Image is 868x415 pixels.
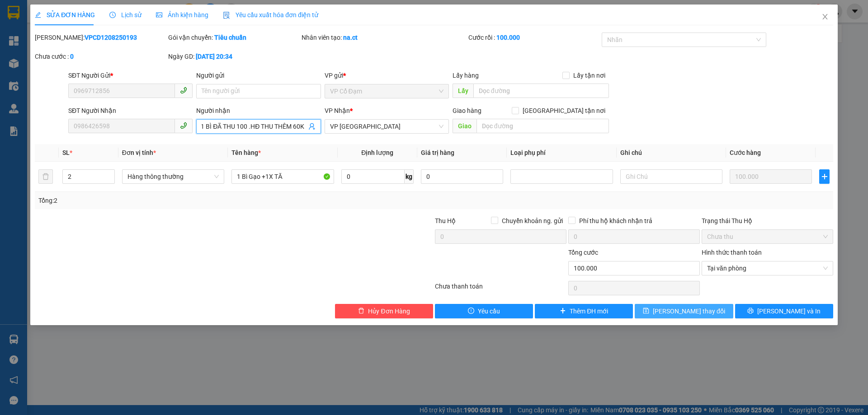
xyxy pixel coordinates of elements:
[560,308,566,315] span: plus
[570,306,608,316] span: Thêm ĐH mới
[478,306,500,316] span: Yêu cầu
[325,107,350,114] span: VP Nhận
[535,304,633,318] button: plusThêm ĐH mới
[819,169,829,184] button: plus
[473,84,609,98] input: Dọc đường
[368,306,410,316] span: Hủy Đơn Hàng
[468,33,600,42] div: Cước rồi :
[812,5,838,30] button: Close
[35,12,41,18] span: edit
[361,149,393,156] span: Định lượng
[223,11,318,19] span: Yêu cầu xuất hóa đơn điện tử
[35,51,166,61] div: Chưa cước :
[231,169,334,184] input: VD: Bàn, Ghế
[38,169,53,184] button: delete
[468,308,474,315] span: exclamation-circle
[435,304,533,318] button: exclamation-circleYêu cầu
[127,170,219,183] span: Hàng thông thường
[496,34,520,41] b: 100.000
[330,120,443,133] span: VP Hà Đông
[35,33,166,42] div: [PERSON_NAME]:
[109,12,116,18] span: clock-circle
[358,308,364,315] span: delete
[122,149,156,156] span: Đơn vị tính
[707,230,828,243] span: Chưa thu
[325,70,449,80] div: VP gửi
[223,12,230,19] img: icon
[330,84,443,98] span: VP Cổ Đạm
[196,53,232,60] b: [DATE] 20:34
[730,169,812,184] input: 0
[335,304,433,318] button: deleteHủy Đơn Hàng
[38,196,335,205] div: Tổng: 2
[576,216,656,226] span: Phí thu hộ khách nhận trả
[109,11,142,19] span: Lịch sử
[570,70,609,80] span: Lấy tận nơi
[498,216,566,226] span: Chuyển khoản ng. gửi
[62,149,70,156] span: SL
[421,149,454,156] span: Giá trị hàng
[453,107,481,114] span: Giao hàng
[180,122,187,129] span: phone
[231,149,261,156] span: Tên hàng
[68,106,193,116] div: SĐT Người Nhận
[453,119,476,133] span: Giao
[730,149,761,156] span: Cước hàng
[519,106,609,116] span: [GEOGRAPHIC_DATA] tận nơi
[617,144,726,162] th: Ghi chú
[820,173,829,180] span: plus
[653,306,725,316] span: [PERSON_NAME] thay đổi
[70,53,74,60] b: 0
[453,84,473,98] span: Lấy
[757,306,821,316] span: [PERSON_NAME] và In
[476,119,609,133] input: Dọc đường
[620,169,722,184] input: Ghi Chú
[435,217,456,224] span: Thu Hộ
[168,33,300,42] div: Gói vận chuyển:
[405,169,414,184] span: kg
[434,281,567,297] div: Chưa thanh toán
[308,123,316,130] span: user-add
[735,304,833,318] button: printer[PERSON_NAME] và In
[196,106,321,116] div: Người nhận
[196,70,321,80] div: Người gửi
[453,72,479,79] span: Lấy hàng
[156,12,162,18] span: picture
[821,13,829,20] span: close
[635,304,733,318] button: save[PERSON_NAME] thay đổi
[507,144,616,162] th: Loại phụ phí
[747,308,754,315] span: printer
[68,70,193,80] div: SĐT Người Gửi
[214,34,246,41] b: Tiêu chuẩn
[168,51,300,61] div: Ngày GD:
[180,87,187,94] span: phone
[702,249,762,256] label: Hình thức thanh toán
[343,34,358,41] b: na.ct
[702,216,833,226] div: Trạng thái Thu Hộ
[568,249,598,256] span: Tổng cước
[643,308,649,315] span: save
[85,34,137,41] b: VPCD1208250193
[35,11,95,19] span: SỬA ĐƠN HÀNG
[707,261,828,275] span: Tại văn phòng
[156,11,208,19] span: Ảnh kiện hàng
[302,33,467,42] div: Nhân viên tạo:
